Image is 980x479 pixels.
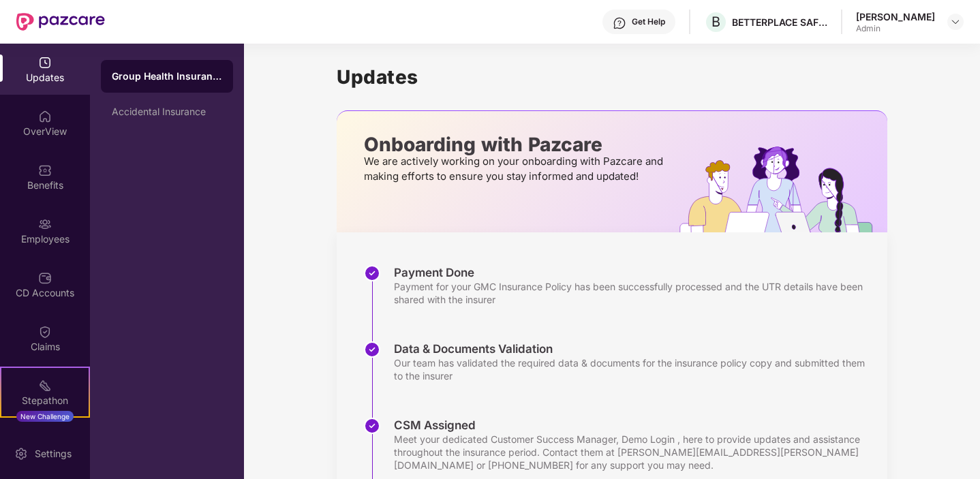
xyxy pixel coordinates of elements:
[31,447,76,461] div: Settings
[38,271,52,285] img: svg+xml;base64,PHN2ZyBpZD0iQ0RfQWNjb3VudHMiIGRhdGEtbmFtZT0iQ0QgQWNjb3VudHMiIHhtbG5zPSJodHRwOi8vd3...
[394,341,874,356] div: Data & Documents Validation
[112,69,222,83] div: Group Health Insurance
[112,106,222,117] div: Accidental Insurance
[950,16,961,27] img: svg+xml;base64,PHN2ZyBpZD0iRHJvcGRvd24tMzJ4MzIiIHhtbG5zPSJodHRwOi8vd3d3LnczLm9yZy8yMDAwL3N2ZyIgd2...
[364,265,380,281] img: svg+xml;base64,PHN2ZyBpZD0iU3RlcC1Eb25lLTMyeDMyIiB4bWxucz0iaHR0cDovL3d3dy53My5vcmcvMjAwMC9zdmciIH...
[364,154,667,184] p: We are actively working on your onboarding with Pazcare and making efforts to ensure you stay inf...
[38,217,52,231] img: svg+xml;base64,PHN2ZyBpZD0iRW1wbG95ZWVzIiB4bWxucz0iaHR0cDovL3d3dy53My5vcmcvMjAwMC9zdmciIHdpZHRoPS...
[613,16,626,30] img: svg+xml;base64,PHN2ZyBpZD0iSGVscC0zMngzMiIgeG1sbnM9Imh0dHA6Ly93d3cudzMub3JnLzIwMDAvc3ZnIiB3aWR0aD...
[856,10,935,23] div: [PERSON_NAME]
[16,13,105,31] img: New Pazcare Logo
[38,325,52,339] img: svg+xml;base64,PHN2ZyBpZD0iQ2xhaW0iIHhtbG5zPSJodHRwOi8vd3d3LnczLm9yZy8yMDAwL3N2ZyIgd2lkdGg9IjIwIi...
[394,280,874,306] div: Payment for your GMC Insurance Policy has been successfully processed and the UTR details have be...
[38,379,52,392] img: svg+xml;base64,PHN2ZyB4bWxucz0iaHR0cDovL3d3dy53My5vcmcvMjAwMC9zdmciIHdpZHRoPSIyMSIgaGVpZ2h0PSIyMC...
[394,265,874,280] div: Payment Done
[364,418,380,434] img: svg+xml;base64,PHN2ZyBpZD0iU3RlcC1Eb25lLTMyeDMyIiB4bWxucz0iaHR0cDovL3d3dy53My5vcmcvMjAwMC9zdmciIH...
[38,56,52,69] img: svg+xml;base64,PHN2ZyBpZD0iVXBkYXRlZCIgeG1sbnM9Imh0dHA6Ly93d3cudzMub3JnLzIwMDAvc3ZnIiB3aWR0aD0iMj...
[732,16,827,29] div: BETTERPLACE SAFETY SOLUTIONS PRIVATE LIMITED
[364,341,380,358] img: svg+xml;base64,PHN2ZyBpZD0iU3RlcC1Eb25lLTMyeDMyIiB4bWxucz0iaHR0cDovL3d3dy53My5vcmcvMjAwMC9zdmciIH...
[337,65,887,89] h1: Updates
[1,394,89,407] div: Stepathon
[394,356,874,382] div: Our team has validated the required data & documents for the insurance policy copy and submitted ...
[38,164,52,177] img: svg+xml;base64,PHN2ZyBpZD0iQmVuZWZpdHMiIHhtbG5zPSJodHRwOi8vd3d3LnczLm9yZy8yMDAwL3N2ZyIgd2lkdGg9Ij...
[679,146,887,232] img: hrOnboarding
[14,447,28,461] img: svg+xml;base64,PHN2ZyBpZD0iU2V0dGluZy0yMHgyMCIgeG1sbnM9Imh0dHA6Ly93d3cudzMub3JnLzIwMDAvc3ZnIiB3aW...
[364,138,667,151] p: Onboarding with Pazcare
[856,23,935,34] div: Admin
[394,433,874,472] div: Meet your dedicated Customer Success Manager, Demo Login , here to provide updates and assistance...
[394,418,874,433] div: CSM Assigned
[38,110,52,123] img: svg+xml;base64,PHN2ZyBpZD0iSG9tZSIgeG1sbnM9Imh0dHA6Ly93d3cudzMub3JnLzIwMDAvc3ZnIiB3aWR0aD0iMjAiIG...
[632,16,665,27] div: Get Help
[711,14,720,30] span: B
[16,411,74,422] div: New Challenge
